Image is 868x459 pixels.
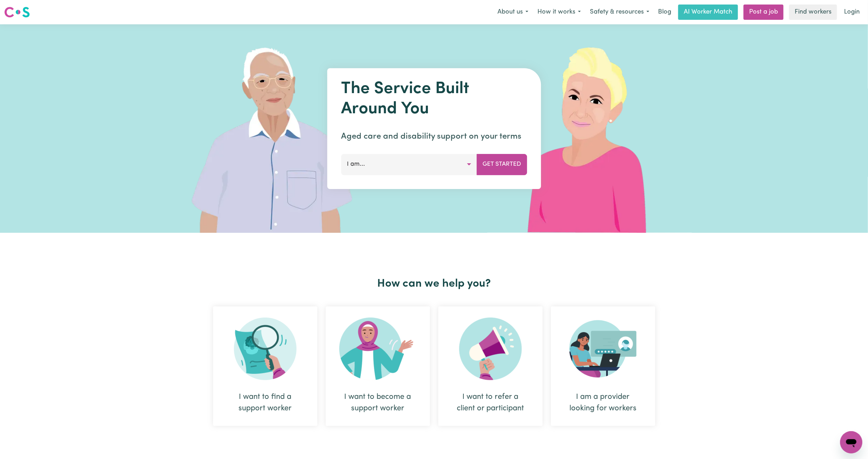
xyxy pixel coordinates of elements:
[678,5,738,20] a: AI Worker Match
[840,431,862,453] iframe: Button to launch messaging window, conversation in progress
[213,306,317,426] div: I want to find a support worker
[840,5,864,20] a: Login
[342,391,413,414] div: I want to become a support worker
[341,154,477,175] button: I am...
[339,318,416,380] img: Become Worker
[230,391,301,414] div: I want to find a support worker
[326,306,430,426] div: I want to become a support worker
[4,6,30,18] img: Careseekers logo
[551,306,655,426] div: I am a provider looking for workers
[493,5,533,19] button: About us
[341,130,527,143] p: Aged care and disability support on your terms
[569,318,637,380] img: Provider
[455,391,526,414] div: I want to refer a client or participant
[438,306,543,426] div: I want to refer a client or participant
[585,5,654,19] button: Safety & resources
[654,5,675,20] a: Blog
[209,277,659,290] h2: How can we help you?
[234,318,297,380] img: Search
[477,154,527,175] button: Get Started
[533,5,585,19] button: How it works
[744,5,784,20] a: Post a job
[4,4,30,20] a: Careseekers logo
[341,79,527,119] h1: The Service Built Around You
[568,391,639,414] div: I am a provider looking for workers
[789,5,837,20] a: Find workers
[459,318,522,380] img: Refer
